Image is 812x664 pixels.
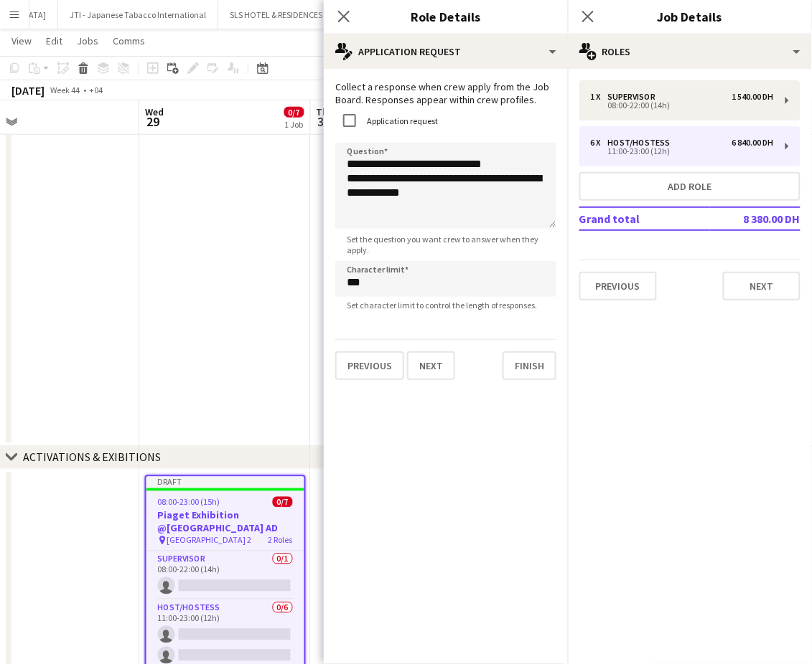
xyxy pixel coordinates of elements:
div: 6 840.00 DH [732,138,774,148]
button: Add role [579,172,801,201]
span: 29 [143,113,164,130]
a: Jobs [71,32,104,50]
button: SLS HOTEL & RESIDENCES [218,1,335,29]
span: Jobs [77,34,98,47]
span: Set the question you want crew to answer when they apply. [335,234,556,255]
div: Application Request [324,34,568,69]
div: 08:00-22:00 (14h) [591,102,774,109]
div: 1 Job [285,119,304,130]
h3: Piaget Exhibition @[GEOGRAPHIC_DATA] AD [146,509,304,535]
p: Collect a response when crew apply from the Job Board. Responses appear within crew profiles. [335,80,556,106]
span: Edit [46,34,62,47]
span: [GEOGRAPHIC_DATA] 2 [167,535,252,546]
h3: Job Details [568,7,812,26]
div: 6 x [591,138,608,148]
span: Comms [113,34,145,47]
span: 08:00-23:00 (15h) [158,497,220,508]
button: Next [407,351,455,380]
div: 1 x [591,92,608,102]
div: +04 [89,85,103,95]
div: Host/Hostess [608,138,676,148]
h3: Role Details [324,7,568,26]
span: View [11,34,32,47]
div: [DATE] [11,83,45,98]
button: Next [723,272,801,300]
label: Application request [364,115,438,126]
span: 0/7 [273,497,293,508]
div: 11:00-23:00 (12h) [591,148,774,155]
span: 30 [314,113,335,130]
span: Week 44 [47,85,83,95]
td: Grand total [579,207,710,230]
div: ACTIVATIONS & EXIBITIONS [23,450,161,465]
div: Draft [146,477,304,488]
a: Edit [40,32,68,50]
button: JTI - Japanese Tabacco International [58,1,218,29]
div: Roles [568,34,812,69]
td: 8 380.00 DH [710,207,801,230]
button: Finish [503,351,556,380]
span: 0/7 [284,107,304,118]
div: 1 540.00 DH [732,92,774,102]
span: Set character limit to control the length of responses. [335,300,549,310]
span: Wed [145,105,164,118]
a: Comms [107,32,151,50]
button: Previous [579,272,657,300]
a: View [6,32,37,50]
span: 2 Roles [269,535,293,546]
div: Supervisor [608,92,662,102]
app-card-role: Supervisor0/108:00-22:00 (14h) [146,551,304,600]
span: Thu [317,105,335,118]
button: Previous [335,351,404,380]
